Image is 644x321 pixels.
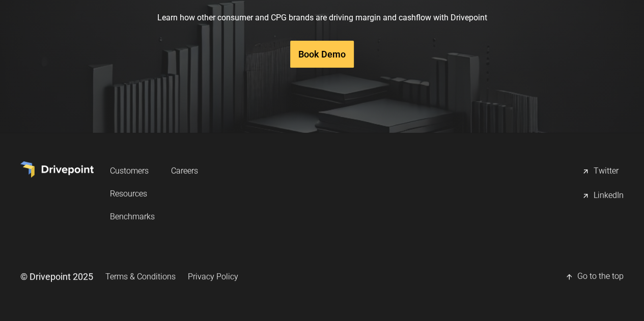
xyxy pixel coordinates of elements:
div: Go to the top [577,271,624,283]
a: Twitter [581,161,624,182]
a: Benchmarks [110,207,155,226]
a: Customers [110,161,155,180]
div: © Drivepoint 2025 [20,270,93,283]
a: LinkedIn [581,186,624,206]
a: Go to the top [565,267,624,287]
a: Resources [110,184,155,203]
a: Privacy Policy [188,267,238,286]
a: Careers [171,161,198,180]
a: Terms & Conditions [105,267,176,286]
div: Twitter [594,165,619,178]
a: Book Demo [290,41,354,68]
div: LinkedIn [594,190,624,202]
